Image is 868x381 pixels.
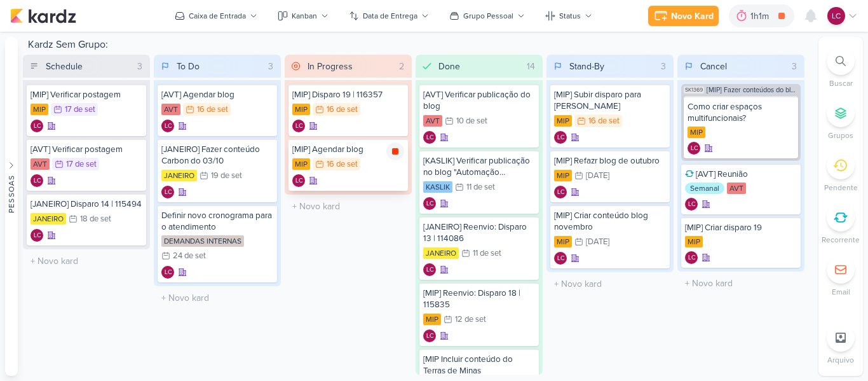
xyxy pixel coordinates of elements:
p: Grupos [828,130,853,141]
span: [MIP] Fazer conteúdos do blog de MIP (Setembro e Outubro) [707,87,798,94]
p: LC [426,267,433,274]
div: Criador(a): Laís Costa [31,120,43,132]
div: 2 [394,60,409,73]
div: Como criar espaços multifuncionais? [688,101,794,124]
div: 3 [787,60,802,73]
div: MIP [554,115,572,127]
div: Criador(a): Laís Costa [423,263,436,276]
div: 24 de set [173,252,206,260]
div: MIP [685,236,703,247]
div: MIP [292,104,310,115]
div: DEMANDAS INTERNAS [161,235,244,247]
p: LC [34,233,41,239]
p: LC [165,190,172,196]
div: 14 [522,60,540,73]
div: Laís Costa [685,251,698,264]
div: 11 de set [473,249,501,258]
div: Novo Kard [671,10,714,23]
div: Laís Costa [554,131,567,144]
div: Criador(a): Laís Costa [292,120,305,132]
div: [AVT] Reunião [685,169,797,180]
p: LC [688,202,695,208]
input: + Novo kard [680,274,802,293]
div: Laís Costa [423,329,436,342]
p: LC [832,10,841,22]
p: LC [34,178,41,184]
p: LC [691,146,698,152]
div: 16 de set [327,106,358,114]
div: 12 de set [455,315,486,324]
div: 11 de set [466,183,495,191]
div: Laís Costa [423,197,436,210]
div: [AVT] Verificar publicação do blog [423,89,535,112]
div: Laís Costa [31,174,43,187]
div: Laís Costa [161,120,174,132]
div: MIP [688,127,705,138]
div: [KASLIK] Verificar publicação no blog "Automação residencial..." [423,155,535,178]
div: Criador(a): Laís Costa [554,186,567,198]
div: [JANEIRO] Reenvio: Disparo 13 | 114086 [423,221,535,244]
div: Laís Costa [685,198,698,211]
div: Pessoas [6,174,17,212]
div: MIP [554,236,572,247]
p: LC [295,123,302,130]
p: LC [557,256,564,262]
div: 3 [656,60,671,73]
div: [AVT] Agendar blog [161,89,273,100]
div: Laís Costa [31,120,43,132]
p: Email [832,286,850,298]
div: Laís Costa [292,120,305,132]
p: LC [165,270,172,276]
div: [DATE] [586,172,609,180]
div: Criador(a): Laís Costa [292,174,305,187]
p: LC [557,135,564,141]
div: [DATE] [586,238,609,246]
div: Laís Costa [161,186,174,198]
div: Criador(a): Laís Costa [161,266,174,279]
div: Laís Costa [423,131,436,144]
p: LC [426,135,433,141]
li: Ctrl + F [818,47,863,89]
div: 1h1m [750,10,773,23]
div: [MIP] Agendar blog [292,144,404,155]
div: [JANEIRO] Disparo 14 | 115494 [31,198,142,210]
div: Laís Costa [292,174,305,187]
div: 16 de set [588,117,620,125]
div: Laís Costa [554,186,567,198]
div: [JANEIRO] Fazer conteúdo Carbon do 03/10 [161,144,273,167]
div: 16 de set [197,106,228,114]
div: Criador(a): Laís Costa [31,174,43,187]
div: Criador(a): Laís Costa [554,252,567,265]
div: JANEIRO [31,213,66,225]
div: 3 [132,60,147,73]
input: + Novo kard [549,275,671,293]
p: LC [557,190,564,196]
p: LC [165,123,172,130]
p: LC [426,201,433,207]
div: [MIP] Disparo 19 | 116357 [292,89,404,100]
p: LC [295,178,302,184]
div: MIP [31,104,48,115]
div: Criador(a): Laís Costa [423,131,436,144]
div: 19 de set [211,172,242,180]
div: Laís Costa [827,7,845,25]
div: 17 de set [65,106,95,114]
div: [MIP] Reenvio: Disparo 18 | 115835 [423,287,535,310]
div: Semanal [685,183,724,194]
div: Criador(a): Laís Costa [161,186,174,198]
div: 3 [263,60,278,73]
button: Novo Kard [648,6,719,26]
div: Laís Costa [688,142,700,155]
div: Criador(a): Laís Costa [554,131,567,144]
div: [MIP Incluir conteúdo do Terras de Minas [423,354,535,377]
div: Criador(a): Laís Costa [685,198,698,211]
div: Criador(a): Laís Costa [688,142,700,155]
p: Pendente [824,182,858,193]
div: Laís Costa [423,263,436,276]
span: SK1369 [684,87,704,94]
div: Laís Costa [31,229,43,242]
div: MIP [292,158,310,170]
div: AVT [31,158,50,170]
div: Parar relógio [386,142,404,160]
div: Criador(a): Laís Costa [685,251,698,264]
